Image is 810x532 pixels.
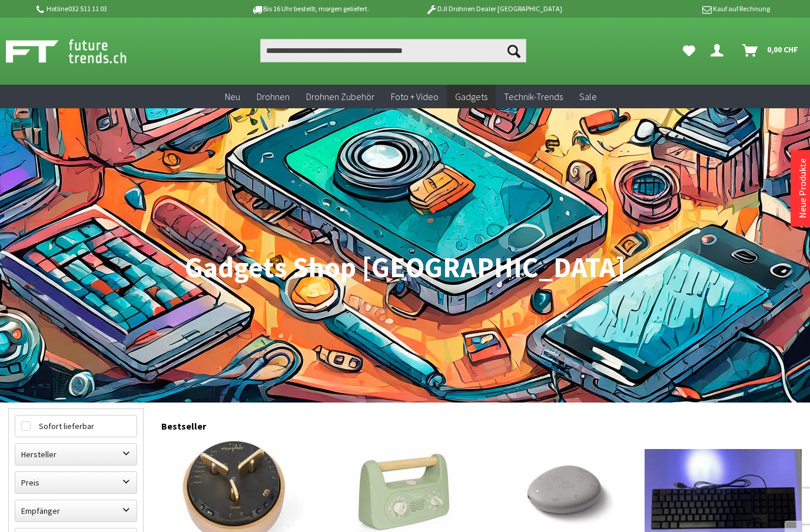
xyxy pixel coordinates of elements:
a: Drohnen Zubehör [298,85,383,109]
span: Drohnen Zubehör [306,91,374,102]
a: Neu [217,85,248,109]
a: Sale [571,85,605,109]
input: Produkt, Marke, Kategorie, EAN, Artikelnummer… [260,39,527,62]
span: Sale [579,91,597,102]
a: Meine Favoriten [677,39,701,62]
span: Drohnen [257,91,290,102]
img: Shop Futuretrends - zur Startseite wechseln [6,36,152,66]
label: Empfänger [15,500,137,521]
span: 0,00 CHF [767,40,798,59]
a: Dein Konto [706,39,733,62]
h1: Gadgets Shop [GEOGRAPHIC_DATA] [8,253,802,282]
a: Technik-Trends [496,85,571,109]
span: Foto + Video [391,91,439,102]
p: Hotline [34,2,218,16]
a: Neue Produkte [796,158,808,218]
label: Preis [15,472,137,493]
button: Suchen [502,39,526,62]
span: Gadgets [455,91,487,102]
p: DJI Drohnen Dealer [GEOGRAPHIC_DATA] [402,2,586,16]
label: Sofort lieferbar [15,415,137,437]
label: Hersteller [15,444,137,465]
a: Warenkorb [738,39,804,62]
a: Foto + Video [383,85,447,109]
p: Bis 16 Uhr bestellt, morgen geliefert. [218,2,401,16]
a: 032 511 11 03 [68,4,107,13]
div: Bestseller [161,408,802,438]
a: Drohnen [248,85,298,109]
a: Gadgets [447,85,496,109]
span: Technik-Trends [504,91,563,102]
p: Kauf auf Rechnung [586,2,769,16]
span: Neu [225,91,240,102]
